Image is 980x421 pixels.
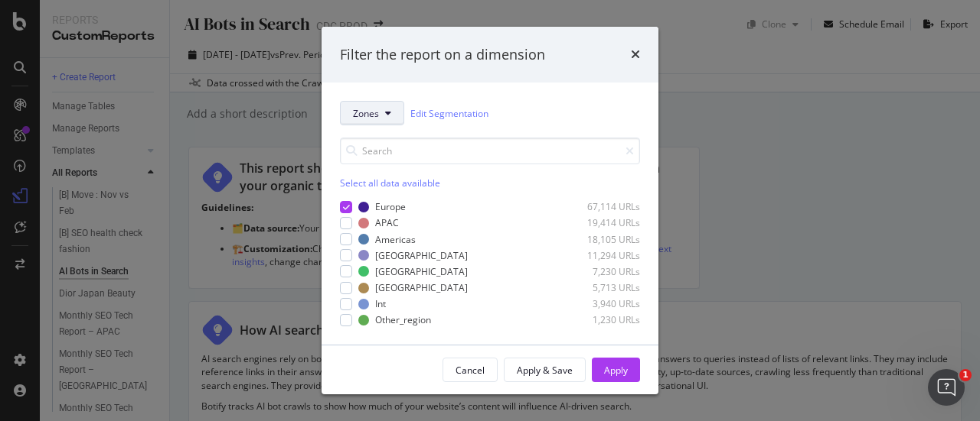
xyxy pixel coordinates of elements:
[375,249,468,262] div: [GEOGRAPHIC_DATA]
[565,217,640,230] div: 19,414 URLs
[959,369,972,381] span: 1
[375,313,431,326] div: Other_region
[340,45,545,65] div: Filter the report on a dimension
[504,358,586,382] button: Apply & Save
[565,281,640,294] div: 5,713 URLs
[340,176,640,189] div: Select all data available
[517,364,573,377] div: Apply & Save
[928,369,965,406] iframe: Intercom live chat
[375,233,416,246] div: Americas
[322,27,658,395] div: modal
[340,138,640,164] input: Search
[565,297,640,310] div: 3,940 URLs
[353,107,379,120] span: Zones
[565,249,640,262] div: 11,294 URLs
[375,297,386,310] div: Int
[375,217,399,230] div: APAC
[565,265,640,278] div: 7,230 URLs
[592,358,640,382] button: Apply
[565,233,640,246] div: 18,105 URLs
[565,200,640,213] div: 67,114 URLs
[375,281,468,294] div: [GEOGRAPHIC_DATA]
[604,364,628,377] div: Apply
[375,265,468,278] div: [GEOGRAPHIC_DATA]
[443,358,498,382] button: Cancel
[410,105,488,121] a: Edit Segmentation
[375,200,406,213] div: Europe
[631,45,640,65] div: times
[340,101,404,125] button: Zones
[565,313,640,326] div: 1,230 URLs
[456,364,485,377] div: Cancel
